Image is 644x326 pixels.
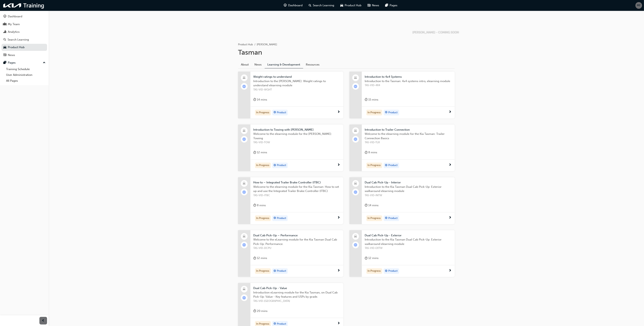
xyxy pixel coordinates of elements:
[365,97,379,102] div: 15 mins
[2,36,47,43] a: Search Learning
[365,193,452,198] span: TAS-VID-INTW
[8,30,20,34] div: Analytics
[385,163,388,168] span: target-icon
[337,322,340,325] span: next-icon
[364,2,382,9] a: news-iconNews
[238,230,343,277] a: Dual Cab Pick-Up – PerformanceWelcome to the eLearning module for the Kia Tasman Dual Cab Pick-Up...
[449,216,452,220] span: next-icon
[365,150,377,155] div: 8 mins
[365,256,368,260] span: duration-icon
[253,97,267,102] div: 14 mins
[2,12,47,59] button: DashboardMy TeamAnalyticsSearch LearningProduct HubNews
[2,2,46,9] img: kia-training
[365,79,452,83] span: Introduction to the Tasman: 4x4 systems intro, elearning module
[253,246,340,250] span: TAS-VID-DCPU
[349,230,455,277] a: Dual Cab Pick-Up - ExteriorIntroduction to the Kia Tasman Dual Cab Pick-Up: Exterior walkaround e...
[337,2,364,9] a: car-iconProduct Hub
[253,150,267,155] div: 12 mins
[3,38,6,42] span: search-icon
[5,66,47,72] a: Training Schedule
[337,216,340,220] span: next-icon
[243,75,245,80] span: laptop-icon
[253,233,340,238] span: Dual Cab Pick-Up – Performance
[8,53,15,57] div: News
[385,3,388,8] span: pages-icon
[253,97,256,102] span: duration-icon
[238,43,253,46] a: Product Hub
[2,59,47,66] button: Pages
[243,234,245,239] span: laptop-icon
[365,237,452,246] span: Introduction to the Kia Tasman Dual Cab Pick-Up: Exterior walkaround elearning module
[366,268,382,274] div: In Progress
[449,269,452,272] span: next-icon
[242,190,246,194] span: learningRecordVerb_ATTEMPT-icon
[238,61,252,68] a: About
[253,309,256,313] span: duration-icon
[43,60,46,65] span: up-icon
[303,61,323,68] a: Resources
[354,243,357,247] span: learningRecordVerb_ATTEMPT-icon
[365,140,452,145] span: TAS-VID-TLR
[390,3,397,8] span: Pages
[255,163,271,168] div: In Progress
[449,110,452,114] span: next-icon
[253,309,268,313] div: 20 mins
[372,3,379,8] span: News
[2,52,47,59] a: News
[365,150,368,155] span: duration-icon
[2,21,47,28] a: My Team
[284,3,287,8] span: guage-icon
[277,163,286,168] span: Product
[365,132,452,140] span: Welcome to the elearning module for the Kia Tasman: Trailer Connection Basics
[366,215,382,221] div: In Progress
[253,128,340,132] span: Introduction to Towing with [PERSON_NAME]
[349,177,455,224] a: Dual Cab Pick-Up - InteriorIntroduction to the Kia Tasman Dual Cab Pick-Up: Exterior walkaround e...
[253,132,340,140] span: Welcome to the elearning module for the [PERSON_NAME]: Towing
[243,128,245,133] span: laptop-icon
[345,3,361,8] span: Product Hub
[2,44,47,51] a: Product Hub
[365,75,452,79] span: Introduction to 4x4 Systems
[274,269,276,274] span: target-icon
[253,286,340,290] span: Dual Cab Pick-Up - Value
[3,15,6,18] span: guage-icon
[388,163,398,168] span: Product
[354,190,357,194] span: learningRecordVerb_ATTEMPT-icon
[388,216,398,221] span: Product
[281,2,306,9] a: guage-iconDashboard
[3,30,6,34] span: chart-icon
[255,215,271,221] div: In Progress
[337,163,340,167] span: next-icon
[253,185,340,193] span: Welcome to the elearning module for the Kia Tasman: How to set up and use the Integrated Trailer ...
[253,193,340,198] span: TAS-VID-ITBC
[253,88,340,92] span: TAS-VID-WGHT
[274,216,276,221] span: target-icon
[257,42,277,47] li: [PERSON_NAME]
[337,269,340,272] span: next-icon
[238,177,343,224] a: How to – Integrated Trailer Brake Controller (ITBC)Welcome to the elearning module for the Kia Ta...
[366,110,382,115] div: In Progress
[365,246,452,250] span: TAS-VID-EXTW
[368,3,370,8] span: news-icon
[277,216,286,221] span: Product
[242,85,246,88] span: learningRecordVerb_ATTEMPT-icon
[365,97,368,102] span: duration-icon
[382,2,400,9] a: pages-iconPages
[365,203,379,208] div: 14 mins
[349,72,455,118] a: Introduction to 4x4 SystemsIntroduction to the Tasman: 4x4 systems intro, elearning moduleTAS-VID...
[5,72,47,78] a: User Administration
[253,75,340,79] span: Weight ratings to understand
[354,137,357,141] span: learningRecordVerb_ATTEMPT-icon
[255,110,271,115] div: In Progress
[238,48,455,57] h1: Tasman
[274,110,276,115] span: target-icon
[8,22,20,26] div: My Team
[3,23,6,26] span: people-icon
[388,269,398,273] span: Product
[252,61,265,68] a: News
[242,137,246,141] span: learningRecordVerb_ATTEMPT-icon
[365,128,452,132] span: Introduction to Trailer Connection
[354,75,357,80] span: laptop-icon
[365,256,379,260] div: 12 mins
